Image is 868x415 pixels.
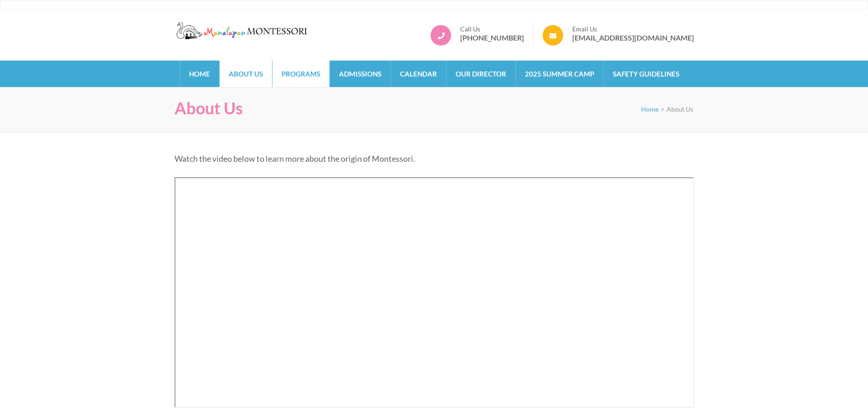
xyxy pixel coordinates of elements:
[330,61,390,87] a: Admissions
[661,105,664,113] span: >
[641,105,658,113] a: Home
[180,61,219,87] a: Home
[460,33,524,42] a: [PHONE_NUMBER]
[572,25,694,33] span: Email Us
[604,61,688,87] a: Safety Guidelines
[175,152,694,165] p: Watch the video below to learn more about the origin of Montessori.
[447,61,515,87] a: Our Director
[175,20,311,41] img: Manalapan Montessori – #1 Rated Child Day Care Center in Manalapan NJ
[391,61,446,87] a: Calendar
[272,61,329,87] a: Programs
[220,61,272,87] a: About Us
[516,61,603,87] a: 2025 Summer Camp
[460,25,524,33] span: Call Us
[175,98,243,118] h1: About Us
[572,33,694,42] a: [EMAIL_ADDRESS][DOMAIN_NAME]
